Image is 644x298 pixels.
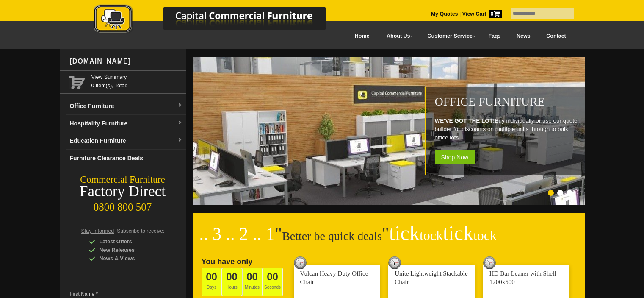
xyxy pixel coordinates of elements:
[538,27,574,46] a: Contact
[435,117,580,142] p: Buy individually or use our quote builder for discounts on multiple units through to bulk office ...
[89,246,169,254] div: New Releases
[202,268,222,296] span: Days
[242,268,263,296] span: Minutes
[246,271,258,282] span: 00
[91,73,182,81] a: View Summary
[66,49,186,74] div: [DOMAIN_NAME]
[462,11,502,17] strong: View Cart
[117,228,164,234] span: Subscribe to receive:
[226,271,238,282] span: 00
[557,190,563,196] li: Page dot 2
[89,237,169,246] div: Latest Offers
[435,150,475,164] span: Shop Now
[177,120,182,125] img: dropdown
[91,73,182,89] span: 0 item(s), Total:
[267,271,278,282] span: 00
[548,190,554,196] li: Page dot 1
[222,268,242,296] span: Hours
[66,150,186,167] a: Furniture Clearance Deals
[275,224,282,244] span: "
[377,27,418,46] a: About Us
[435,95,580,108] h1: Office Furniture
[177,103,182,108] img: dropdown
[435,117,495,124] strong: WE'VE GOT THE LOT!
[481,27,509,46] a: Faqs
[420,228,443,243] span: tock
[431,11,458,17] a: My Quotes
[206,271,217,282] span: 00
[66,97,186,115] a: Office Furnituredropdown
[89,254,169,263] div: News & Views
[199,227,578,252] h2: Better be quick deals
[202,257,253,266] span: You have only
[66,115,186,132] a: Hospitality Furnituredropdown
[461,11,502,17] a: View Cart0
[509,27,538,46] a: News
[193,57,586,205] img: Office Furniture
[193,200,586,206] a: Office Furniture WE'VE GOT THE LOT!Buy individually or use our quote builder for discounts on mul...
[489,10,502,18] span: 0
[60,174,186,186] div: Commercial Furniture
[66,132,186,150] a: Education Furnituredropdown
[567,190,572,196] li: Page dot 3
[60,186,186,198] div: Factory Direct
[70,4,367,35] img: Capital Commercial Furniture Logo
[60,197,186,213] div: 0800 800 507
[388,256,401,269] img: tick tock deal clock
[473,228,497,243] span: tock
[263,268,283,296] span: Seconds
[70,4,367,38] a: Capital Commercial Furniture Logo
[389,222,497,244] span: tick tick
[294,256,307,269] img: tick tock deal clock
[199,224,275,244] span: .. 3 .. 2 .. 1
[483,256,496,269] img: tick tock deal clock
[418,27,480,46] a: Customer Service
[177,138,182,143] img: dropdown
[382,224,497,244] span: "
[81,228,114,234] span: Stay Informed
